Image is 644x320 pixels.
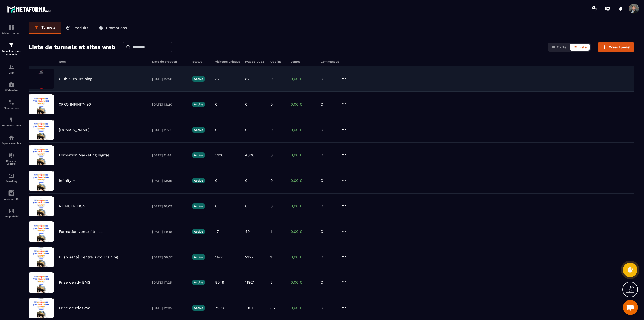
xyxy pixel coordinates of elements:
[215,204,217,208] p: 0
[215,255,223,259] p: 1477
[59,280,90,285] p: Prise de rdv EMS
[7,5,52,14] img: logo
[192,127,205,133] p: Active
[29,272,54,293] img: image
[1,124,21,127] p: Automatisations
[29,247,54,267] img: image
[192,76,205,82] p: Active
[270,204,273,208] p: 0
[270,153,273,157] p: 0
[609,45,631,50] span: Créer tunnel
[1,142,21,145] p: Espace membre
[270,60,285,63] h6: Opt-ins
[192,254,205,260] p: Active
[1,21,21,38] a: formationformationTableau de bord
[623,300,638,315] div: Ouvrir le chat
[1,49,21,56] p: Tunnel de vente Site web
[29,69,54,89] img: image
[245,102,247,107] p: 0
[215,306,224,310] p: 7293
[192,305,205,311] p: Active
[29,298,54,318] img: image
[270,229,272,234] p: 1
[245,306,254,310] p: 10911
[1,169,21,186] a: emailemailE-mailing
[1,32,21,35] p: Tableau de bord
[152,103,187,106] p: [DATE] 13:20
[1,131,21,148] a: automationsautomationsEspace membre
[215,229,219,234] p: 17
[152,153,187,157] p: [DATE] 11:44
[8,173,14,179] img: email
[59,77,92,81] p: Club XPro Training
[291,153,316,157] p: 0,00 €
[291,204,316,208] p: 0,00 €
[8,64,14,70] img: formation
[29,221,54,242] img: image
[192,152,205,158] p: Active
[321,178,336,183] p: 0
[245,153,254,157] p: 4028
[73,26,88,30] p: Produits
[1,198,21,200] p: Assistant IA
[1,107,21,109] p: Planificateur
[8,99,14,105] img: scheduler
[321,280,336,285] p: 0
[59,127,90,132] p: [DOMAIN_NAME]
[1,89,21,92] p: Webinaire
[1,38,21,60] a: formationformationTunnel de vente Site web
[1,78,21,95] a: automationsautomationsWebinaire
[291,178,316,183] p: 0,00 €
[61,22,93,34] a: Produits
[152,179,187,183] p: [DATE] 13:39
[1,95,21,113] a: schedulerschedulerPlanificateur
[291,280,316,285] p: 0,00 €
[245,204,247,208] p: 0
[1,113,21,131] a: automationsautomationsAutomatisations
[245,255,253,259] p: 2127
[1,186,21,204] a: Assistant IA
[321,229,336,234] p: 0
[59,153,109,157] p: Formation Marketing digital
[215,280,224,285] p: 8049
[321,306,336,310] p: 0
[1,71,21,74] p: CRM
[215,178,217,183] p: 0
[291,127,316,132] p: 0,00 €
[192,229,205,234] p: Active
[59,60,147,63] h6: Nom
[152,204,187,208] p: [DATE] 16:09
[29,94,54,114] img: image
[8,24,14,30] img: formation
[291,60,316,63] h6: Ventes
[59,255,118,259] p: Bilan santé Centre XPro Training
[8,82,14,88] img: automations
[152,128,187,132] p: [DATE] 11:27
[557,45,566,49] span: Carte
[578,45,587,49] span: Liste
[270,255,272,259] p: 1
[270,178,273,183] p: 0
[59,204,85,208] p: N+ NUTRITION
[215,102,217,107] p: 0
[29,22,61,34] a: Tunnels
[321,77,336,81] p: 0
[29,196,54,216] img: image
[59,229,103,234] p: Formation vente fitness
[321,255,336,259] p: 0
[1,180,21,183] p: E-mailing
[245,60,265,63] h6: PAGES VUES
[215,127,217,132] p: 0
[598,42,634,52] button: Créer tunnel
[291,229,316,234] p: 0,00 €
[270,77,273,81] p: 0
[8,208,14,214] img: accountant
[245,77,250,81] p: 82
[270,306,275,310] p: 36
[1,215,21,218] p: Comptabilité
[152,60,187,63] h6: Date de création
[59,178,75,183] p: Infinity +
[29,120,54,140] img: image
[8,117,14,123] img: automations
[59,306,90,310] p: Prise de rdv Cryo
